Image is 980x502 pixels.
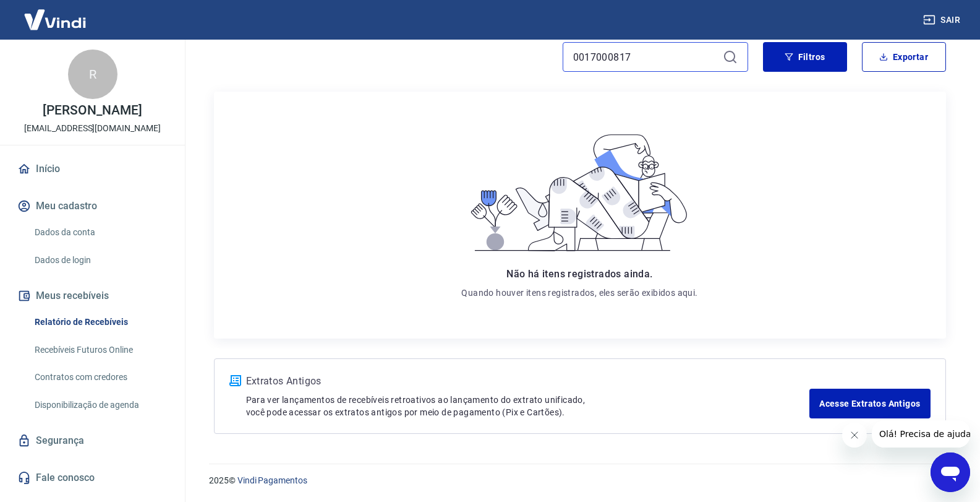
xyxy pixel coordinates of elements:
[763,42,847,72] button: Filtros
[30,248,170,273] a: Dados de login
[15,155,170,183] a: Início
[246,374,810,389] p: Extratos Antigos
[68,50,117,99] div: R
[15,282,170,309] button: Meus recebíveis
[30,309,170,335] a: Relatório de Recebíveis
[872,420,970,448] iframe: Mensagem da empresa
[15,1,95,38] img: Vindi
[506,268,652,280] span: Não há itens registrados ainda.
[229,375,241,386] img: ícone
[209,474,950,487] p: 2025 ©
[30,392,170,418] a: Disponibilização de agenda
[931,452,970,492] iframe: Botão para abrir a janela de mensagens
[573,48,718,66] input: Busque pelo número do pedido
[862,42,946,72] button: Exportar
[921,9,965,32] button: Sair
[246,394,810,418] p: Para ver lançamentos de recebíveis retroativos ao lançamento do extrato unificado, você pode aces...
[15,427,170,454] a: Segurança
[30,337,170,363] a: Recebíveis Futuros Online
[30,365,170,390] a: Contratos com credores
[24,122,161,135] p: [EMAIL_ADDRESS][DOMAIN_NAME]
[237,475,307,485] a: Vindi Pagamentos
[461,287,697,299] p: Quando houver itens registrados, eles serão exibidos aqui.
[809,389,930,418] a: Acesse Extratos Antigos
[30,220,170,245] a: Dados da conta
[43,104,142,117] p: [PERSON_NAME]
[7,9,104,19] span: Olá! Precisa de ajuda?
[842,423,867,448] iframe: Fechar mensagem
[15,193,170,220] button: Meu cadastro
[15,464,170,491] a: Fale conosco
